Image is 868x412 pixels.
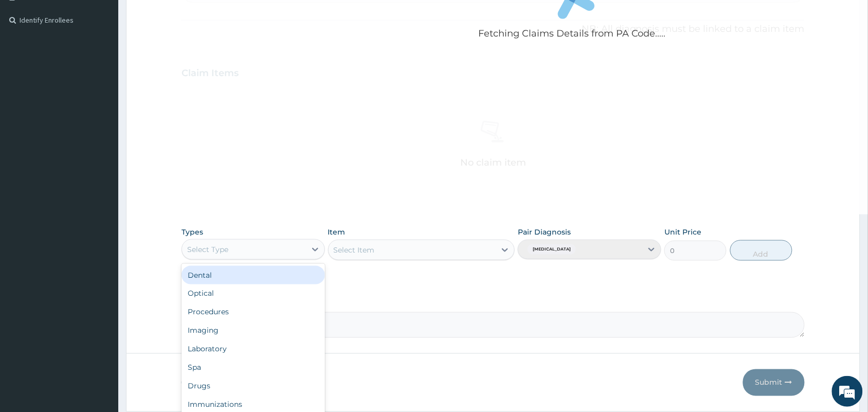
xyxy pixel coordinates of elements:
div: Chat with us now [53,58,173,71]
label: Pair Diagnosis [518,227,571,237]
div: Laboratory [182,340,325,359]
div: Optical [182,284,325,303]
div: Dental [182,266,325,284]
div: Spa [182,359,325,377]
button: Submit [743,369,805,396]
div: Minimize live chat window [169,5,193,30]
div: Drugs [182,377,325,396]
img: d_794563401_company_1708531726252_794563401 [19,51,42,77]
p: Fetching Claims Details from PA Code..... [478,27,666,41]
textarea: Type your message and hit 'Enter' [5,281,196,317]
label: Comment [182,298,805,307]
label: Unit Price [664,227,701,237]
div: Imaging [182,321,325,340]
div: Select Type [187,244,228,255]
span: We're online! [60,130,142,234]
div: Procedures [182,303,325,321]
label: Item [328,227,346,237]
label: Types [182,228,203,237]
button: Add [730,240,792,261]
